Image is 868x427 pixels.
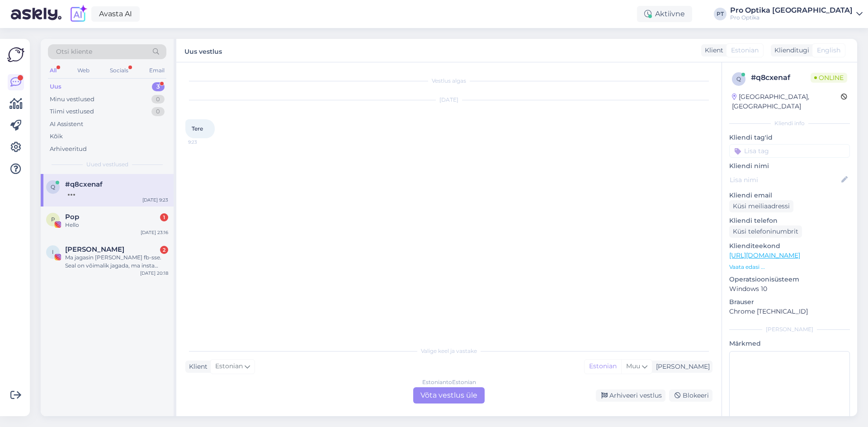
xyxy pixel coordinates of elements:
div: Klient [185,362,208,371]
span: q [736,75,741,82]
span: Tere [192,125,203,132]
p: Kliendi email [729,191,850,200]
p: Klienditeekond [729,241,850,251]
span: Muu [626,362,640,370]
div: Kõik [50,132,63,141]
div: Pro Optika [730,14,853,21]
span: I [52,249,54,255]
div: Hello [65,221,168,229]
span: Ingrid Mllne [65,245,124,253]
p: Chrome [TECHNICAL_ID] [729,307,850,316]
div: Valige keel ja vastake [185,347,712,355]
div: Aktiivne [637,6,692,22]
span: Uued vestlused [86,160,128,169]
span: Otsi kliente [56,47,92,56]
input: Lisa nimi [730,175,840,185]
div: Klient [701,46,723,55]
p: Märkmed [729,339,850,348]
div: Estonian to Estonian [422,378,476,386]
span: P [51,216,55,223]
a: Avasta AI [91,6,140,22]
span: Estonian [215,361,243,371]
div: Ma jagasin [PERSON_NAME] fb-sse. Seal on võimalik jagada, ma insta [PERSON_NAME] ainult oma lähir... [65,253,168,270]
p: Brauser [729,297,850,307]
span: English [817,46,840,55]
div: 0 [151,107,165,116]
div: [DATE] 9:23 [142,197,168,203]
div: Socials [108,65,130,76]
span: q [51,183,55,190]
span: #q8cxenaf [65,180,103,188]
span: Online [811,73,847,83]
a: [URL][DOMAIN_NAME] [729,251,800,259]
div: Blokeeri [669,389,712,402]
span: Estonian [731,46,759,55]
div: Küsi telefoninumbrit [729,225,802,238]
div: Tiimi vestlused [50,107,94,116]
div: Arhiveeritud [50,145,87,154]
div: Pro Optika [GEOGRAPHIC_DATA] [730,7,853,14]
span: Pop [65,213,79,221]
div: Minu vestlused [50,95,94,104]
label: Uus vestlus [184,44,222,56]
input: Lisa tag [729,144,850,158]
div: 0 [151,95,165,104]
div: [PERSON_NAME] [652,362,710,371]
div: [DATE] 20:18 [140,270,168,277]
p: Windows 10 [729,284,850,294]
p: Kliendi nimi [729,161,850,171]
div: Arhiveeri vestlus [596,389,665,402]
div: Küsi meiliaadressi [729,200,793,212]
div: 2 [160,246,168,254]
p: Operatsioonisüsteem [729,275,850,284]
div: PT [714,8,726,20]
p: Vaata edasi ... [729,263,850,271]
div: [DATE] 23:16 [141,229,168,236]
a: Pro Optika [GEOGRAPHIC_DATA]Pro Optika [730,7,863,21]
div: # q8cxenaf [751,72,811,83]
div: [DATE] [185,96,712,104]
div: Web [75,65,91,76]
div: Kliendi info [729,119,850,127]
div: 1 [160,213,168,221]
div: [PERSON_NAME] [729,325,850,333]
div: 3 [152,82,165,91]
div: [GEOGRAPHIC_DATA], [GEOGRAPHIC_DATA] [732,92,841,111]
p: Kliendi tag'id [729,133,850,142]
div: AI Assistent [50,120,83,129]
div: Vestlus algas [185,77,712,85]
div: All [48,65,58,76]
div: Estonian [585,360,621,373]
img: explore-ai [69,5,88,23]
div: Uus [50,82,61,91]
div: Klienditugi [771,46,809,55]
span: 9:23 [188,139,222,145]
div: Email [147,65,166,76]
div: Võta vestlus üle [413,387,485,404]
img: Askly Logo [7,46,24,63]
p: Kliendi telefon [729,216,850,225]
